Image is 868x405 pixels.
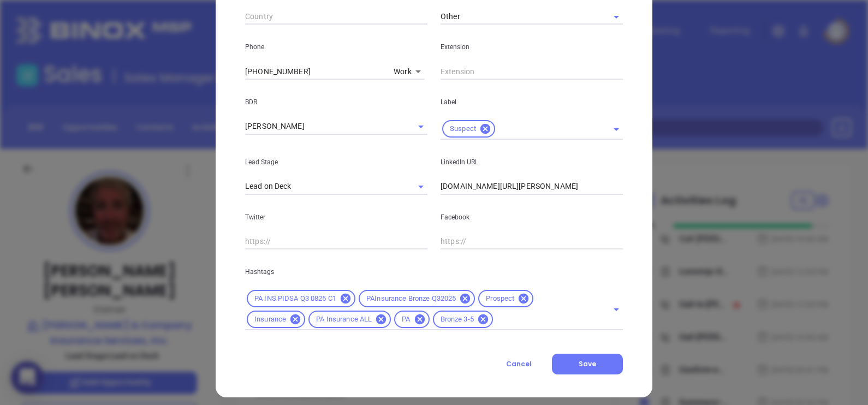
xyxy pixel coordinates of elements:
[609,9,624,25] button: Open
[245,211,427,223] p: Twitter
[441,156,623,168] p: LinkedIn URL
[434,315,480,324] span: Bronze 3-5
[247,311,305,328] div: Insurance
[413,179,429,194] button: Open
[441,96,623,108] p: Label
[359,290,475,307] div: PAInsurance Bronze Q32025
[360,294,462,303] span: PAInsurance Bronze Q32025
[245,156,427,168] p: Lead Stage
[308,311,391,328] div: PA Insurance ALL
[248,294,343,303] span: PA INS PIDSA Q3 0825 C1
[413,119,429,134] button: Open
[478,290,533,307] div: Prospect
[579,359,596,368] span: Save
[552,354,623,374] button: Save
[442,120,495,138] div: Suspect
[506,359,532,368] span: Cancel
[248,315,293,324] span: Insurance
[441,41,623,53] p: Extension
[245,63,389,80] input: Phone
[441,234,623,250] input: https://
[245,234,427,250] input: https://
[245,96,427,108] p: BDR
[245,266,623,278] p: Hashtags
[486,354,552,374] button: Cancel
[609,302,624,317] button: Open
[609,122,624,137] button: Open
[433,311,493,328] div: Bronze 3-5
[394,311,429,328] div: PA
[443,124,483,134] span: Suspect
[441,63,623,80] input: Extension
[310,315,378,324] span: PA Insurance ALL
[245,9,427,25] input: Country
[441,178,623,195] input: https://
[247,290,355,307] div: PA INS PIDSA Q3 0825 C1
[245,41,427,53] p: Phone
[395,315,417,324] span: PA
[479,294,521,303] span: Prospect
[441,211,623,223] p: Facebook
[394,64,425,80] div: Work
